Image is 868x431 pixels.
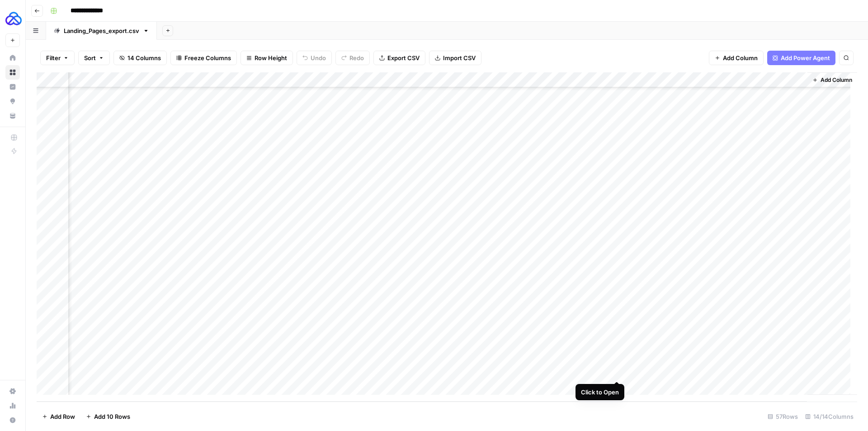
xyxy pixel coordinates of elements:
[781,53,830,62] span: Add Power Agent
[5,51,20,65] a: Home
[5,384,20,398] a: Settings
[5,80,20,94] a: Insights
[50,412,75,421] span: Add Row
[46,22,157,40] a: Landing_Pages_export.csv
[5,109,20,123] a: Your Data
[64,26,139,35] div: Landing_Pages_export.csv
[723,53,758,62] span: Add Column
[80,409,136,424] button: Add 10 Rows
[84,53,96,62] span: Sort
[255,53,287,62] span: Row Height
[5,7,20,30] button: Workspace: AUQ
[311,53,326,62] span: Undo
[241,51,293,65] button: Row Height
[373,51,425,65] button: Export CSV
[709,51,764,65] button: Add Column
[767,51,835,65] button: Add Power Agent
[429,51,481,65] button: Import CSV
[170,51,237,65] button: Freeze Columns
[802,409,857,424] div: 14/14 Columns
[184,53,231,62] span: Freeze Columns
[113,51,167,65] button: 14 Columns
[127,53,161,62] span: 14 Columns
[349,53,364,62] span: Redo
[5,398,20,413] a: Usage
[387,53,420,62] span: Export CSV
[78,51,110,65] button: Sort
[5,10,22,27] img: AUQ Logo
[335,51,370,65] button: Redo
[37,409,80,424] button: Add Row
[5,65,20,80] a: Browse
[5,413,20,427] button: Help + Support
[297,51,332,65] button: Undo
[581,388,619,397] div: Click to Open
[5,94,20,109] a: Opportunities
[809,74,856,86] button: Add Column
[40,51,75,65] button: Filter
[443,53,476,62] span: Import CSV
[46,53,61,62] span: Filter
[764,409,802,424] div: 57 Rows
[821,76,852,84] span: Add Column
[94,412,130,421] span: Add 10 Rows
